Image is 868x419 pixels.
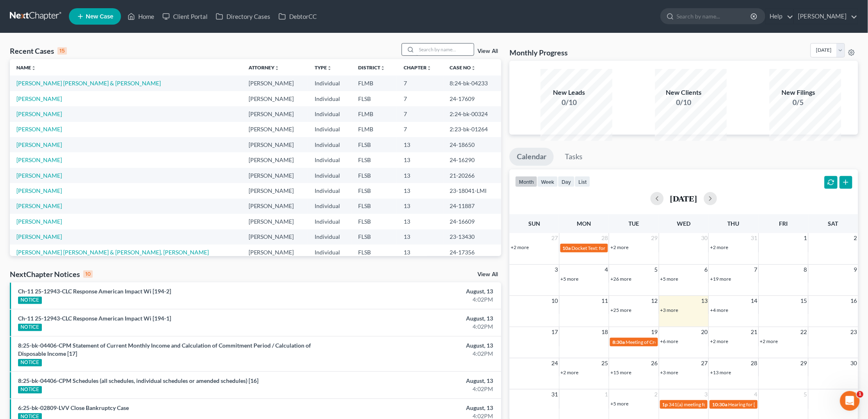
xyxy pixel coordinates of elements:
[604,389,609,399] span: 1
[308,122,352,137] td: Individual
[443,183,501,198] td: 23-18041-LMI
[443,91,501,106] td: 24-17609
[242,152,308,167] td: [PERSON_NAME]
[450,64,476,71] a: Case Nounfold_more
[308,199,352,214] td: Individual
[31,66,36,71] i: unfold_more
[766,9,793,24] a: Help
[242,91,308,106] td: [PERSON_NAME]
[308,168,352,183] td: Individual
[710,369,731,375] a: +13 more
[443,122,501,137] td: 2:23-bk-01264
[83,270,93,278] div: 10
[857,391,863,398] span: 1
[760,338,778,344] a: +2 more
[853,265,858,275] span: 9
[853,389,858,399] span: 6
[541,88,598,97] div: New Leads
[340,404,493,412] div: August, 13
[340,377,493,385] div: August, 13
[16,187,62,194] a: [PERSON_NAME]
[750,327,758,337] span: 21
[750,233,758,243] span: 31
[18,359,42,366] div: NOTICE
[660,338,678,344] a: +6 more
[770,88,827,97] div: New Filings
[86,14,113,20] span: New Case
[315,64,332,71] a: Typeunfold_more
[754,265,758,275] span: 7
[352,214,397,229] td: FLSB
[352,199,397,214] td: FLSB
[352,122,397,137] td: FLMB
[242,199,308,214] td: [PERSON_NAME]
[557,148,590,166] a: Tasks
[551,233,559,243] span: 27
[16,141,62,148] a: [PERSON_NAME]
[397,91,443,106] td: 7
[308,214,352,229] td: Individual
[397,199,443,214] td: 13
[754,389,758,399] span: 4
[728,220,740,227] span: Thu
[308,152,352,167] td: Individual
[308,245,352,260] td: Individual
[352,183,397,198] td: FLSB
[670,194,697,203] h2: [DATE]
[427,66,432,71] i: unfold_more
[528,220,540,227] span: Sun
[554,265,559,275] span: 3
[443,152,501,167] td: 24-16290
[340,341,493,350] div: August, 13
[340,314,493,323] div: August, 13
[710,338,728,344] a: +2 more
[16,64,36,71] a: Nameunfold_more
[443,168,501,183] td: 21-20266
[541,97,598,108] div: 0/10
[352,137,397,152] td: FLSB
[710,276,731,282] a: +19 more
[610,369,631,375] a: +15 more
[853,233,858,243] span: 2
[677,220,690,227] span: Wed
[18,377,258,384] a: 8:25-bk-04406-CPM Schedules (all schedules, individual schedules or amended schedules) [16]
[840,391,860,411] iframe: Intercom live chat
[352,76,397,91] td: FLMB
[340,323,493,331] div: 4:02PM
[18,386,42,394] div: NOTICE
[712,401,727,408] span: 10:30a
[397,137,443,152] td: 13
[537,176,558,187] button: week
[794,9,858,24] a: [PERSON_NAME]
[601,296,609,306] span: 11
[416,44,474,55] input: Search by name...
[803,265,808,275] span: 8
[10,269,93,279] div: NextChapter Notices
[700,327,708,337] span: 20
[677,9,752,24] input: Search by name...
[850,327,858,337] span: 23
[18,297,42,304] div: NOTICE
[443,229,501,245] td: 23-13430
[610,244,628,250] a: +2 more
[308,229,352,245] td: Individual
[471,66,476,71] i: unfold_more
[651,358,659,368] span: 26
[242,183,308,198] td: [PERSON_NAME]
[242,245,308,260] td: [PERSON_NAME]
[397,76,443,91] td: 7
[327,66,332,71] i: unfold_more
[308,106,352,121] td: Individual
[308,76,352,91] td: Individual
[629,220,640,227] span: Tue
[779,220,788,227] span: Fri
[275,66,280,71] i: unfold_more
[242,168,308,183] td: [PERSON_NAME]
[242,229,308,245] td: [PERSON_NAME]
[563,245,571,251] span: 10a
[308,137,352,152] td: Individual
[662,401,668,408] span: 1p
[626,339,756,345] span: Meeting of Creditors for [PERSON_NAME] [PERSON_NAME]
[572,245,645,251] span: Docket Text: for [PERSON_NAME]
[551,358,559,368] span: 24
